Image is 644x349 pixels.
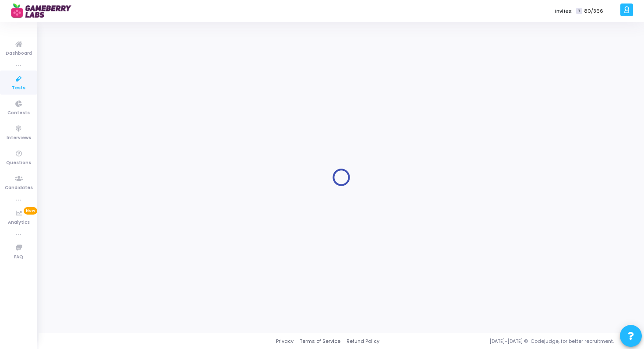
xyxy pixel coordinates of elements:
[6,159,31,167] span: Questions
[555,7,573,15] label: Invites:
[379,338,633,345] div: [DATE]-[DATE] © Codejudge, for better recruitment.
[8,219,30,226] span: Analytics
[6,50,32,57] span: Dashboard
[276,338,294,345] a: Privacy
[14,254,23,261] span: FAQ
[584,7,603,15] span: 80/366
[11,2,77,20] img: logo
[7,134,31,142] span: Interviews
[347,338,379,345] a: Refund Policy
[576,8,582,14] span: T
[7,109,30,117] span: Contests
[5,184,33,192] span: Candidates
[24,207,37,215] span: New
[300,338,340,345] a: Terms of Service
[12,85,25,92] span: Tests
